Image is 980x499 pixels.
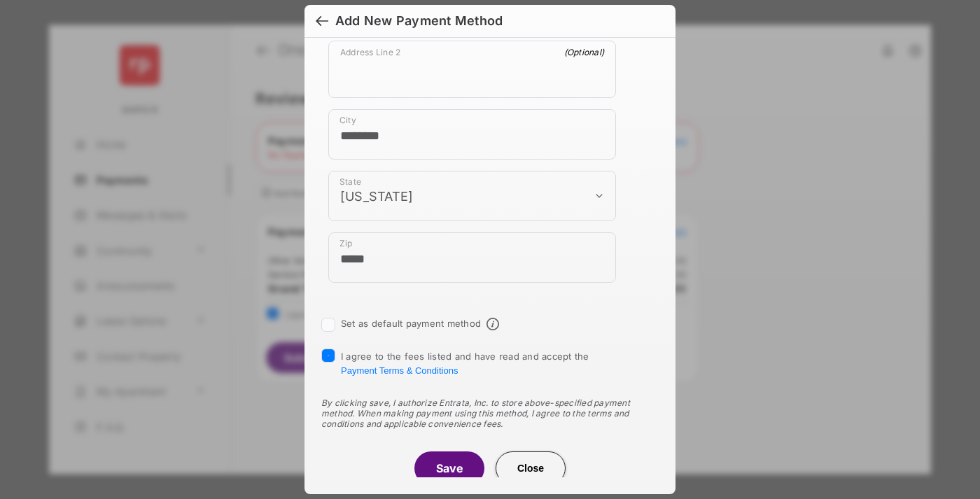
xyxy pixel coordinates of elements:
button: I agree to the fees listed and have read and accept the [341,365,458,376]
span: I agree to the fees listed and have read and accept the [341,351,589,376]
div: payment_method_screening[postal_addresses][locality] [328,109,616,160]
span: Default payment method info [486,318,499,330]
div: By clicking save, I authorize Entrata, Inc. to store above-specified payment method. When making ... [321,398,659,429]
div: payment_method_screening[postal_addresses][addressLine2] [328,41,616,98]
button: Close [496,451,566,485]
label: Set as default payment method [341,318,481,329]
div: payment_method_screening[postal_addresses][postalCode] [328,232,616,283]
div: payment_method_screening[postal_addresses][administrativeArea] [328,171,616,221]
div: Add New Payment Method [335,13,503,29]
button: Save [414,451,484,485]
